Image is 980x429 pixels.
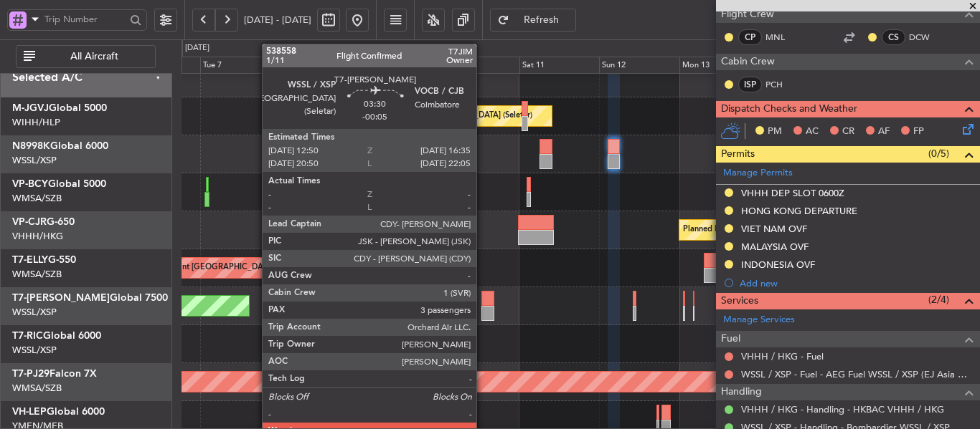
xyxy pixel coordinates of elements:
[741,241,809,253] div: MALAYSIA OVF
[721,101,857,117] span: Dispatch Checks and Weather
[12,230,63,243] a: VHHH/HKG
[741,187,844,199] div: VHHH DEP SLOT 0600Z
[364,105,532,127] div: Planned Maint [GEOGRAPHIC_DATA] (Seletar)
[723,313,795,327] a: Manage Services
[741,223,807,235] div: VIET NAM OVF
[12,331,43,341] span: T7-RIC
[909,31,941,44] a: DCW
[721,6,774,23] span: Flight Crew
[12,103,107,113] a: M-JGVJGlobal 5000
[280,57,359,74] div: Wed 8
[741,403,944,415] a: VHHH / HKG - Handling - HKBAC VHHH / HKG
[765,78,798,91] a: PCH
[741,205,857,217] div: HONG KONG DEPARTURE
[928,146,949,161] span: (0/5)
[928,292,949,307] span: (2/4)
[721,331,740,347] span: Fuel
[12,382,62,395] a: WMSA/SZB
[12,293,110,303] span: T7-[PERSON_NAME]
[683,219,923,241] div: Planned Maint [GEOGRAPHIC_DATA] ([GEOGRAPHIC_DATA] Intl)
[765,31,798,44] a: MNL
[12,141,50,151] span: N8998K
[244,14,311,26] span: [DATE] - [DATE]
[44,9,126,30] input: Trip Number
[12,407,105,417] a: VH-LEPGlobal 6000
[738,29,762,45] div: CP
[913,125,924,139] span: FP
[12,179,48,189] span: VP-BCY
[519,57,599,74] div: Sat 11
[679,57,759,74] div: Mon 13
[200,57,280,74] div: Tue 7
[12,369,50,379] span: T7-PJ29
[12,141,108,151] a: N8998KGlobal 6000
[599,57,679,74] div: Sun 12
[12,179,106,189] a: VP-BCYGlobal 5000
[723,166,793,180] a: Manage Permits
[806,125,819,139] span: AC
[738,77,762,92] div: ISP
[490,9,576,32] button: Refresh
[16,45,156,68] button: All Aircraft
[137,257,377,279] div: Planned Maint [GEOGRAPHIC_DATA] ([GEOGRAPHIC_DATA] Intl)
[512,15,571,25] span: Refresh
[12,255,48,265] span: T7-ELLY
[185,42,209,54] div: [DATE]
[12,293,168,303] a: T7-[PERSON_NAME]Global 7500
[12,306,57,319] a: WSSL/XSP
[741,368,973,380] a: WSSL / XSP - Fuel - AEG Fuel WSSL / XSP (EJ Asia Only)
[721,146,755,163] span: Permits
[12,217,75,227] a: VP-CJRG-650
[283,143,452,165] div: Planned Maint [GEOGRAPHIC_DATA] (Seletar)
[360,57,440,74] div: Thu 9
[721,54,775,70] span: Cabin Crew
[882,29,905,45] div: CS
[12,268,62,281] a: WMSA/SZB
[12,217,47,227] span: VP-CJR
[12,116,60,129] a: WIHH/HLP
[12,255,76,265] a: T7-ELLYG-550
[768,125,782,139] span: PM
[12,154,57,167] a: WSSL/XSP
[721,384,762,400] span: Handling
[740,277,973,289] div: Add new
[12,407,47,417] span: VH-LEP
[12,192,62,205] a: WMSA/SZB
[38,52,151,62] span: All Aircraft
[741,350,824,362] a: VHHH / HKG - Fuel
[12,103,49,113] span: M-JGVJ
[721,293,758,309] span: Services
[12,344,57,357] a: WSSL/XSP
[12,331,101,341] a: T7-RICGlobal 6000
[440,57,519,74] div: Fri 10
[12,369,97,379] a: T7-PJ29Falcon 7X
[842,125,854,139] span: CR
[878,125,890,139] span: AF
[741,259,815,271] div: INDONESIA OVF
